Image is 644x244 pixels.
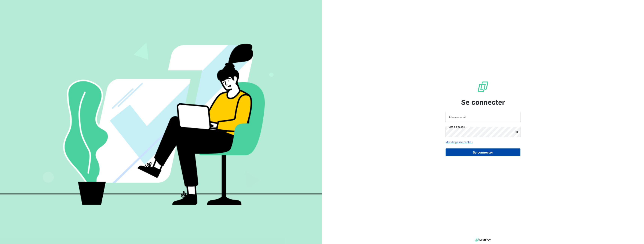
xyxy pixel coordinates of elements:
img: Logo LeanPay [477,81,489,93]
img: logo [475,237,491,243]
button: Se connecter [446,148,520,156]
input: placeholder [446,112,520,122]
span: Se connecter [461,97,505,107]
a: Mot de passe oublié ? [446,140,473,144]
